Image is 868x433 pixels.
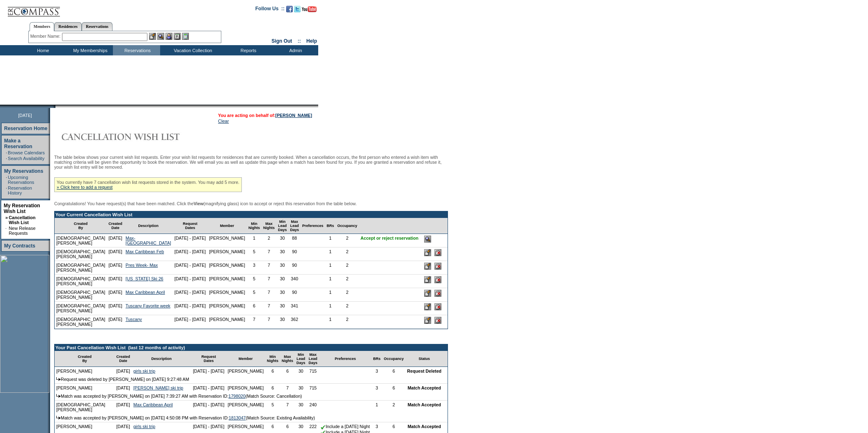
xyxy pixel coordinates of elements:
[424,263,431,270] input: Edit this Request
[157,33,164,40] img: View
[107,275,124,288] td: [DATE]
[82,22,113,31] a: Reservations
[55,211,448,218] td: Your Current Cancellation Wish List
[115,351,132,367] td: Created Date
[228,394,246,399] a: 1798020
[224,45,271,55] td: Reports
[255,5,285,15] td: Follow Us ::
[405,351,443,367] td: Status
[54,128,218,145] img: Cancellation Wish List
[336,218,359,234] td: Occupancy
[6,156,7,161] td: ·
[306,38,317,44] a: Help
[55,105,56,108] img: blank.gif
[276,275,289,288] td: 30
[325,218,336,234] td: BRs
[408,424,441,429] nobr: Match Accepted
[193,385,225,390] nobr: [DATE] - [DATE]
[4,203,40,214] a: My Reservation Wish List
[271,45,318,55] td: Admin
[55,367,115,375] td: [PERSON_NAME]
[175,290,206,295] nobr: [DATE] - [DATE]
[149,33,156,40] img: b_edit.gif
[325,315,336,329] td: 1
[325,288,336,302] td: 1
[265,401,280,414] td: 5
[276,261,289,275] td: 30
[207,302,247,315] td: [PERSON_NAME]
[107,315,124,329] td: [DATE]
[325,275,336,288] td: 1
[424,317,431,324] input: Edit this Request
[424,303,431,310] input: Edit this Request
[126,303,170,308] a: Tuscany Favorite week
[336,234,359,247] td: 2
[408,385,441,390] nobr: Match Accepted
[276,288,289,302] td: 30
[55,351,115,367] td: Created By
[226,401,265,414] td: [PERSON_NAME]
[133,424,155,429] a: girls ski trip
[115,384,132,392] td: [DATE]
[56,416,61,419] img: arrow.gif
[434,249,441,256] input: Delete this Request
[207,315,247,329] td: [PERSON_NAME]
[262,288,276,302] td: 7
[175,317,206,322] nobr: [DATE] - [DATE]
[175,236,206,241] nobr: [DATE] - [DATE]
[288,247,301,261] td: 90
[207,288,247,302] td: [PERSON_NAME]
[133,385,183,390] a: [PERSON_NAME] ski trip
[247,275,262,288] td: 5
[321,424,370,429] nobr: Include a [DATE] Night
[6,186,7,195] td: ·
[276,113,312,118] a: [PERSON_NAME]
[55,414,448,422] td: Match was accepted by [PERSON_NAME] on [DATE] 4:50:08 PM with Reservation ID: (Match Source: Exis...
[280,367,295,375] td: 6
[207,261,247,275] td: [PERSON_NAME]
[288,315,301,329] td: 362
[280,351,295,367] td: Max Nights
[307,401,319,414] td: 240
[424,276,431,283] input: Edit this Request
[182,33,189,40] img: b_calculator.gif
[434,276,441,283] input: Delete this Request
[8,156,44,161] a: Search Availability
[8,186,32,195] a: Reservation History
[307,367,319,375] td: 715
[9,226,35,236] a: New Release Requests
[174,33,181,40] img: Reservations
[193,402,225,407] nobr: [DATE] - [DATE]
[265,351,280,367] td: Min Nights
[336,302,359,315] td: 2
[262,315,276,329] td: 7
[336,261,359,275] td: 2
[325,247,336,261] td: 1
[55,234,107,247] td: [DEMOGRAPHIC_DATA][PERSON_NAME]
[55,302,107,315] td: [DEMOGRAPHIC_DATA][PERSON_NAME]
[302,6,317,12] img: Subscribe to our YouTube Channel
[262,261,276,275] td: 7
[126,290,165,295] a: Max Caribbean April
[133,402,173,407] a: Max Caribbean April
[55,392,448,401] td: Match was accepted by [PERSON_NAME] on [DATE] 7:39:27 AM with Reservation ID: (Match Source: Canc...
[288,234,301,247] td: 88
[271,38,292,44] a: Sign Out
[424,249,431,256] input: Edit this Request
[55,275,107,288] td: [DEMOGRAPHIC_DATA][PERSON_NAME]
[301,218,325,234] td: Preferences
[434,303,441,310] input: Delete this Request
[56,394,61,398] img: arrow.gif
[288,261,301,275] td: 90
[298,38,301,44] span: ::
[4,168,43,174] a: My Reservations
[107,261,124,275] td: [DATE]
[193,201,203,206] b: View
[57,185,113,190] a: » Click here to add a request
[9,215,35,225] a: Cancellation Wish List
[6,175,7,185] td: ·
[295,401,307,414] td: 30
[262,302,276,315] td: 7
[262,275,276,288] td: 7
[294,6,301,12] img: Follow us on Twitter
